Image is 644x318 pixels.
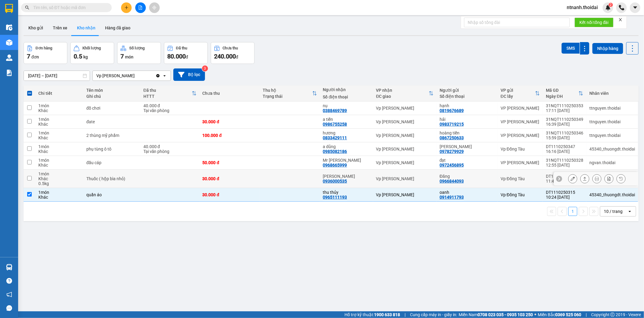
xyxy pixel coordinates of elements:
[498,85,543,101] th: Toggle SortBy
[440,117,495,122] div: hải
[501,88,535,93] div: VP gửi
[373,85,437,101] th: Toggle SortBy
[152,5,156,10] span: aim
[323,179,347,184] div: 0936000535
[630,2,640,13] button: caret-down
[543,85,586,101] th: Toggle SortBy
[440,144,495,149] div: c ngọc
[374,312,400,317] strong: 1900 633 818
[440,103,495,108] div: hạnh
[501,119,540,124] div: VP [PERSON_NAME]
[38,149,80,154] div: Khác
[38,135,80,140] div: Khác
[143,103,197,108] div: 40.000 đ
[440,174,495,179] div: Đăng
[575,18,614,27] button: Kết nối tổng đài
[589,119,635,124] div: ttnguyen.thoidai
[38,122,80,127] div: Khác
[405,311,405,318] span: |
[501,94,535,99] div: ĐC lấy
[323,195,347,200] div: 0965111193
[440,149,464,154] div: 0978279929
[546,179,583,184] div: 11:47 [DATE]
[164,42,208,64] button: Đã thu80.000đ
[143,108,197,113] div: Tại văn phòng
[546,190,583,195] div: DT1110250315
[263,94,312,99] div: Trạng thái
[633,5,638,10] span: caret-down
[440,122,464,127] div: 0983719215
[546,163,583,167] div: 12:55 [DATE]
[203,91,257,96] div: Chưa thu
[440,131,495,135] div: hoàng tiền
[6,292,12,297] span: notification
[38,131,80,135] div: 1 món
[323,131,370,135] div: hương
[579,19,609,26] span: Kết nối tổng đài
[323,163,347,167] div: 0968665999
[555,312,581,317] strong: 0369 525 060
[135,73,136,79] input: Selected Vp Lê Hoàn.
[203,119,257,124] div: 30.000 đ
[31,55,39,59] span: đơn
[202,65,208,71] sup: 3
[376,176,434,181] div: Vp [PERSON_NAME]
[323,144,370,149] div: a dũng
[592,43,623,54] button: Nhập hàng
[619,5,624,10] img: phone-icon
[546,94,578,99] div: Ngày ĐH
[203,133,257,138] div: 100.000 đ
[618,18,623,22] span: close
[323,103,370,108] div: nụ
[610,3,612,7] span: 2
[38,103,80,108] div: 1 món
[143,88,192,93] div: Đã thu
[464,18,570,27] input: Nhập số tổng đài
[72,21,100,35] button: Kho nhận
[214,53,236,60] span: 240.000
[323,117,370,122] div: a tiến
[143,149,197,154] div: Tại văn phòng
[440,179,464,184] div: 0966844093
[546,144,583,149] div: DT1110250347
[236,55,238,59] span: đ
[568,207,577,216] button: 1
[562,43,580,54] button: SMS
[546,103,583,108] div: 31NQT1110250353
[589,133,635,138] div: ttnguyen.thoidai
[546,135,583,140] div: 15:59 [DATE]
[121,2,132,13] button: plus
[38,108,80,113] div: Khác
[440,108,464,113] div: 0819676689
[546,131,583,135] div: 31NQT1110250346
[323,108,347,113] div: 0388469789
[203,192,257,197] div: 30.000 đ
[344,311,400,318] span: Hỗ trợ kỹ thuật:
[501,160,540,165] div: VP [PERSON_NAME]
[501,106,540,111] div: VP [PERSON_NAME]
[74,53,82,60] span: 0.5
[38,144,80,149] div: 1 món
[459,311,533,318] span: Miền Nam
[211,42,255,64] button: Chưa thu240.000đ
[100,21,135,35] button: Hàng đã giao
[376,106,434,111] div: Vp [PERSON_NAME]
[323,149,347,154] div: 0985082186
[86,94,137,99] div: Ghi chú
[586,311,587,318] span: |
[605,5,611,10] img: icon-new-feature
[376,147,434,151] div: Vp [PERSON_NAME]
[38,117,80,122] div: 1 món
[176,46,187,50] div: Đã thu
[186,55,188,59] span: đ
[6,24,12,31] img: warehouse-icon
[376,94,429,99] div: ĐC giao
[135,2,146,13] button: file-add
[6,305,12,311] span: message
[538,311,581,318] span: Miền Bắc
[376,160,434,165] div: Vp [PERSON_NAME]
[376,119,434,124] div: Vp [PERSON_NAME]
[25,5,29,10] span: search
[138,5,143,10] span: file-add
[70,42,114,64] button: Khối lượng0.5kg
